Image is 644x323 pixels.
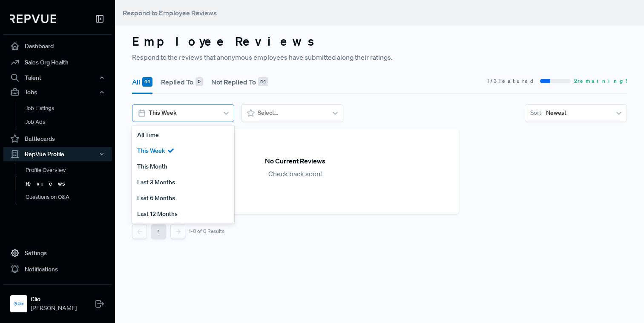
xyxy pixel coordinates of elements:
button: Talent [3,70,112,85]
span: [PERSON_NAME] [31,304,77,313]
span: 2 remaining! [574,77,627,85]
button: RepVue Profile [3,147,112,161]
div: 0 [195,77,203,87]
a: Settings [3,245,112,261]
button: 1 [151,224,166,239]
span: Sort - [530,108,543,117]
img: RepVue [10,15,56,23]
a: ClioClio[PERSON_NAME] [3,284,112,316]
div: Last 3 Months [132,175,234,190]
a: Job Listings [15,102,123,115]
div: All Time [132,127,234,143]
button: Next [170,224,185,239]
p: Check back soon! [268,169,322,179]
a: Dashboard [3,38,112,54]
button: All 44 [132,70,152,94]
button: Previous [132,224,147,239]
a: Sales Org Health [3,54,112,70]
button: Jobs [3,85,112,99]
h6: No Current Reviews [265,157,325,165]
h3: Employee Reviews [132,34,627,49]
div: This Week [132,143,234,159]
button: Not Replied To 44 [211,70,268,94]
span: 1 / 3 Featured [487,77,537,85]
div: Last 12 Months [132,206,234,222]
a: Job Ads [15,115,123,129]
button: Replied To 0 [161,70,203,94]
div: 44 [258,77,268,87]
a: Questions on Q&A [15,190,123,204]
div: This Month [132,159,234,175]
img: Clio [12,297,26,311]
div: Last 6 Months [132,190,234,206]
div: 1-0 of 0 Results [189,228,224,234]
nav: pagination [132,224,459,239]
p: Respond to the reviews that anonymous employees have submitted along their ratings. [132,52,627,62]
a: Notifications [3,261,112,277]
strong: Clio [31,295,77,304]
span: Respond to Employee Reviews [123,9,217,17]
a: Reviews [15,177,123,191]
div: 44 [142,77,152,87]
a: Profile Overview [15,163,123,177]
a: Battlecards [3,131,112,147]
